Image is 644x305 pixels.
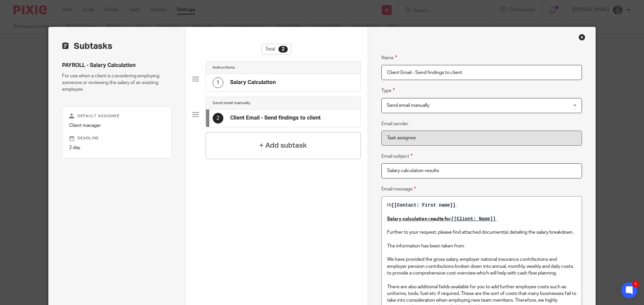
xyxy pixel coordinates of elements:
[381,185,416,193] label: Email message
[213,77,223,88] div: 1
[213,113,223,124] div: 2
[387,256,576,277] p: We have provided the gross salary, employer national insurance contributions and employer pension...
[213,65,235,70] h4: Instructions
[387,217,497,221] u: Salary calculation results for
[69,113,165,119] p: Default assignee
[391,203,455,208] span: [[Contact: First name]]
[259,140,307,151] h4: + Add subtask
[69,144,165,151] p: 2 day
[381,87,395,94] label: Type
[62,41,112,52] h2: Subtasks
[69,136,165,141] p: Deadline
[451,216,496,222] span: [[Client: Name]]
[381,54,397,62] label: Name
[387,202,576,209] p: Hi ,
[381,152,413,160] label: Email subject
[69,122,165,129] p: Client manager
[262,44,291,55] div: Total
[387,229,576,236] p: Further to your request, please find attached document(s) detailing the salary breakdown.
[213,100,250,106] h4: Send email manually
[579,34,585,41] div: Close this dialog window
[278,46,288,53] div: 2
[230,115,321,122] h4: Client Email - Send findings to client
[387,103,429,108] span: Send email manually
[230,79,276,86] h4: Salary Calculation
[632,281,639,287] div: 4
[62,73,172,93] p: For use when a client is considering employing someone or reviewing the salary of an existing emp...
[381,121,408,127] label: Email sender
[381,163,582,178] input: Subject
[62,62,172,69] h4: PAYROLL - Salary Calculation
[387,243,576,249] p: The information has been taken from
